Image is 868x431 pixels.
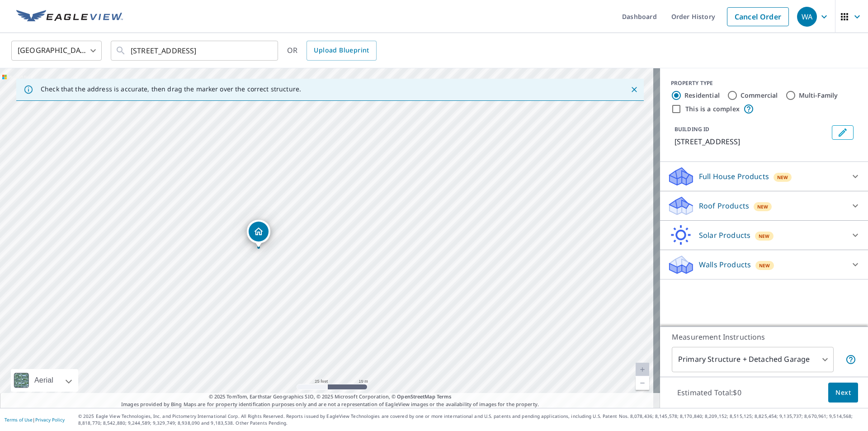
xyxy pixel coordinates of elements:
[11,369,78,392] div: Aerial
[636,363,649,376] a: Current Level 20, Zoom In Disabled
[32,369,56,392] div: Aerial
[41,85,301,93] p: Check that the address is accurate, then drag the marker over the correct structure.
[667,166,861,187] div: Full House ProductsNew
[699,200,749,211] p: Roof Products
[797,7,817,27] div: WA
[685,104,740,114] label: This is a complex
[5,417,65,422] p: |
[672,332,856,342] p: Measurement Instructions
[78,413,863,426] p: © 2025 Eagle View Technologies, Inc. and Pictometry International Corp. All Rights Reserved. Repo...
[757,203,769,210] span: New
[16,10,123,24] img: EV Logo
[684,91,720,100] label: Residential
[828,383,858,403] button: Next
[314,45,369,56] span: Upload Blueprint
[131,38,259,63] input: Search by address or latitude-longitude
[11,38,102,63] div: [GEOGRAPHIC_DATA]
[247,220,270,248] div: Dropped pin, building 1, Residential property, 4731 Arabian Run Indianapolis, IN 46228
[835,387,851,398] span: Next
[636,376,649,390] a: Current Level 20, Zoom Out
[667,254,861,275] div: Walls ProductsNew
[741,91,778,100] label: Commercial
[667,195,861,217] div: Roof ProductsNew
[699,259,751,270] p: Walls Products
[307,41,376,61] a: Upload Blueprint
[672,347,834,372] div: Primary Structure + Detached Garage
[671,79,857,87] div: PROPERTY TYPE
[699,230,750,241] p: Solar Products
[777,174,788,181] span: New
[727,7,789,26] a: Cancel Order
[5,417,33,423] a: Terms of Use
[832,125,854,140] button: Edit building 1
[437,393,452,400] a: Terms
[759,262,770,269] span: New
[675,125,709,133] p: BUILDING ID
[209,393,452,401] span: © 2025 TomTom, Earthstar Geographics SIO, © 2025 Microsoft Corporation, ©
[667,224,861,246] div: Solar ProductsNew
[699,171,769,182] p: Full House Products
[628,84,640,95] button: Close
[799,91,838,100] label: Multi-Family
[35,417,65,423] a: Privacy Policy
[675,136,828,147] p: [STREET_ADDRESS]
[287,41,377,61] div: OR
[670,383,749,403] p: Estimated Total: $0
[845,354,856,365] span: Your report will include the primary structure and a detached garage if one exists.
[397,393,435,400] a: OpenStreetMap
[759,232,770,240] span: New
